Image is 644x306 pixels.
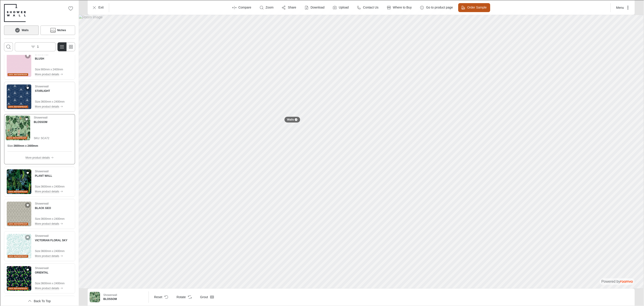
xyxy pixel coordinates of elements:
[301,3,328,12] button: Download
[34,286,59,290] p: More product details
[34,72,59,76] p: More product details
[34,206,51,210] h4: BLACK GEO
[6,52,31,76] img: BLUSH. Link opens in a new window.
[40,67,63,71] p: 900mm x 2400mm
[34,253,67,258] button: More product details
[5,115,30,140] img: BLOSSOM. Link opens in a new window.
[7,143,71,147] div: Product sizes
[229,3,254,12] button: Enter compare mode
[40,25,75,34] button: Niches
[40,249,64,253] p: 3600mm x 2400mm
[34,254,59,258] p: More product details
[102,291,146,302] button: Show details for BLOSSOM
[40,216,64,220] p: 3600mm x 2400mm
[6,233,31,258] img: VICTORIAN FLORAL SKY. Link opens in a new window.
[467,5,486,9] p: Order Sample
[34,56,44,60] h4: BLUSH
[6,169,31,194] img: PLANT WALL. Link opens in a new window.
[601,279,632,284] div: The visualizer is powered by Roomvo.
[34,84,48,88] p: Showerwall
[7,136,26,139] span: 100% waterproof
[6,266,31,290] img: ORIENTAL. Link opens in a new window.
[57,42,75,51] div: Product List Mode Selector
[196,292,216,301] button: Open groove dropdown
[426,5,452,9] p: Go to product page
[34,104,59,108] p: More product details
[4,263,75,293] div: See ORIENTAL in the room
[4,4,25,22] img: Logo representing Showerwall.
[265,5,273,9] p: Zoom
[40,99,64,103] p: 3600mm x 2400mm
[40,184,64,188] p: 3600mm x 2400mm
[150,292,171,301] button: Reset product
[66,42,75,51] button: Switch to simple view
[354,3,381,12] button: Contact Us
[34,99,40,103] p: Size :
[8,73,27,75] span: 100% waterproof
[4,296,75,305] button: Scroll back to the beginning
[34,169,48,173] p: Showerwall
[34,216,40,220] p: Size :
[362,5,378,9] p: Contact Us
[417,3,456,12] button: Go to product page
[33,115,47,119] p: Showerwall
[25,155,49,159] p: More product details
[458,3,490,12] button: Order Sample
[310,5,324,9] p: Download
[34,184,40,188] p: Size :
[25,202,30,207] button: Add BLACK GEO to favorites
[383,3,415,12] button: Where to Buy
[34,221,59,225] p: More product details
[287,5,296,9] p: Share
[612,3,632,12] button: More actions
[89,291,100,302] img: BLOSSOM
[25,155,53,160] button: More product details
[620,280,632,282] img: roomvo_wordmark.svg
[4,25,38,34] button: Walls
[34,281,40,285] p: Size :
[238,5,251,9] p: Compare
[601,279,632,284] p: Powered by
[34,88,50,93] h4: STARLIGHT
[34,201,48,205] p: Showerwall
[25,234,30,240] button: Add VICTORIAN FLORAL SKY to favorites
[284,116,300,122] button: Walls
[6,201,31,226] img: BLACK GEO. Link opens in a new window.
[256,3,277,12] button: Zoom room image
[89,3,107,12] button: Exit
[4,231,75,261] div: See VICTORIAN FLORAL SKY in the room
[338,5,348,9] label: Upload
[34,189,64,194] button: More product details
[98,5,103,9] p: Exit
[8,190,27,193] span: 100% waterproof
[34,221,64,226] button: More product details
[37,44,38,49] p: 1
[34,233,48,237] p: Showerwall
[329,3,352,12] button: Upload a picture of your room
[8,222,27,225] span: 100% waterproof
[4,42,13,51] button: Open search box
[34,270,48,274] h4: ORIENTAL
[34,67,40,71] p: Size :
[392,5,411,9] p: Where to Buy
[103,293,117,297] p: Showerwall
[8,105,27,108] span: 100% waterproof
[278,3,299,12] button: Share
[34,266,48,270] p: Showerwall
[34,238,67,242] h4: VICTORIAN FLORAL SKY
[25,170,30,175] button: Add PLANT WALL to favorites
[4,4,25,22] a: Go to Showerwall's website.
[13,143,38,147] h6: 3600mm x 2400mm
[8,254,27,257] span: 100% waterproof
[66,4,75,13] button: No favorites
[57,42,66,51] button: Switch to detail view
[34,71,63,76] button: More product details
[25,267,30,272] button: Add ORIENTAL to favorites
[33,120,47,124] h4: BLOSSOM
[4,49,75,79] div: See BLUSH in the room
[57,28,66,32] h6: Niches
[33,136,49,140] span: SKU: SCA72
[4,166,75,196] div: See PLANT WALL in the room
[25,53,30,58] button: Add BLUSH to favorites
[7,143,13,147] h6: Size :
